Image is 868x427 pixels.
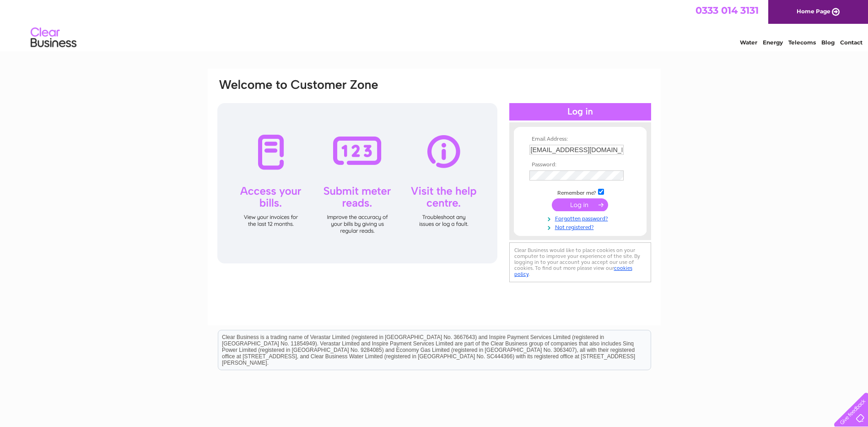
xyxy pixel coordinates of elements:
a: Contact [840,39,863,46]
img: logo.png [30,24,77,52]
input: Submit [552,198,608,211]
div: Clear Business is a trading name of Verastar Limited (registered in [GEOGRAPHIC_DATA] No. 3667643... [218,5,651,44]
td: Remember me? [527,187,633,197]
a: Energy [763,39,783,46]
div: Clear Business would like to place cookies on your computer to improve your experience of the sit... [509,242,651,282]
a: Blog [821,39,835,46]
a: Telecoms [788,39,816,46]
a: Water [740,39,757,46]
a: Not registered? [529,222,633,231]
a: 0333 014 3131 [695,5,759,16]
a: Forgotten password? [529,213,633,222]
a: cookies policy [514,265,632,277]
th: Email Address: [527,136,633,142]
th: Password: [527,162,633,168]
